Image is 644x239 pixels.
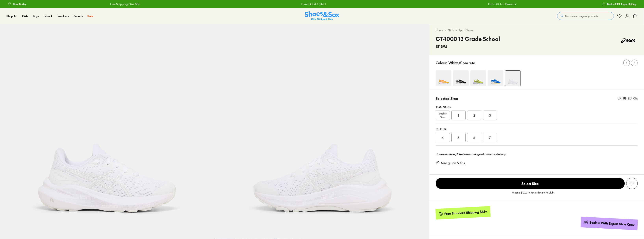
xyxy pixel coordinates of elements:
span: 2 [473,113,475,118]
span: Girls [22,14,28,18]
a: School [44,14,52,18]
div: US [623,96,626,100]
h4: GT-1000 13 Grade School [436,35,500,43]
img: 4-525244_1 [436,70,451,86]
a: Home [436,28,443,32]
a: Free Shipping Over $85 [108,2,138,6]
a: Sport Shoes [458,28,473,32]
a: Book in With Expert Shoe Crew [581,217,638,230]
a: Shop All [6,14,17,18]
a: Free Standard Shipping $85+ [435,206,491,219]
span: Sneakers [57,14,69,18]
img: SNS_Logo_Responsive.svg [305,11,339,21]
span: Sale [87,14,93,18]
a: Brands [73,14,83,18]
span: Brands [73,14,83,18]
a: Earn Fit Club Rewards [486,2,514,6]
span: Book a FREE Expert Fitting [607,2,636,6]
button: Search our range of products [557,12,614,20]
span: 3 [489,113,491,118]
span: 4 [442,135,444,140]
p: White/Concrete [448,60,475,65]
a: Girls [448,28,454,32]
span: School [44,14,52,18]
p: Colour: [436,60,448,65]
div: Older [436,126,638,131]
span: 7 [489,135,491,140]
div: EU [628,96,632,100]
a: Free Click & Collect [299,2,324,6]
span: Boys [33,14,39,18]
button: Add to Wishlist [626,178,638,189]
span: $119.95 [436,44,447,49]
span: 1 [458,113,459,118]
span: Store Finder [13,2,26,6]
div: Book in With Expert Shoe Crew [589,220,635,227]
p: Selected Size: [436,96,458,101]
span: 6 [473,135,475,140]
img: Vendor logo [619,35,638,46]
div: UK [617,96,621,100]
img: 4-525098_1 [505,71,521,86]
a: Sale [87,14,93,18]
div: Unsure on sizing? We have a range of resources to help [436,152,638,156]
div: CM [633,96,638,100]
span: Shop All [6,14,17,18]
span: Select Size [436,178,625,189]
button: Select Size [436,178,625,189]
div: Free Standard Shipping $85+ [444,209,487,216]
a: Sneakers [57,14,69,18]
a: Girls [22,14,28,18]
img: 5-525099_1 [215,24,429,239]
span: 5 [457,135,459,140]
a: Size guide & tips [441,161,465,165]
div: Younger [436,104,638,109]
p: Receive $12.00 in Rewards with Fit Club [512,191,554,198]
a: Book a FREE Expert Fitting [602,0,636,7]
span: Smaller Sizes [436,112,450,119]
a: Store Finder [8,0,26,7]
a: Boys [33,14,39,18]
img: 4-551448_1 [470,70,486,86]
a: Shoes & Sox [305,11,339,21]
span: Search our range of products [565,14,598,18]
img: 4-525103_1 [488,70,503,86]
img: 4-522494_1 [453,70,469,86]
div: > > [436,28,638,32]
